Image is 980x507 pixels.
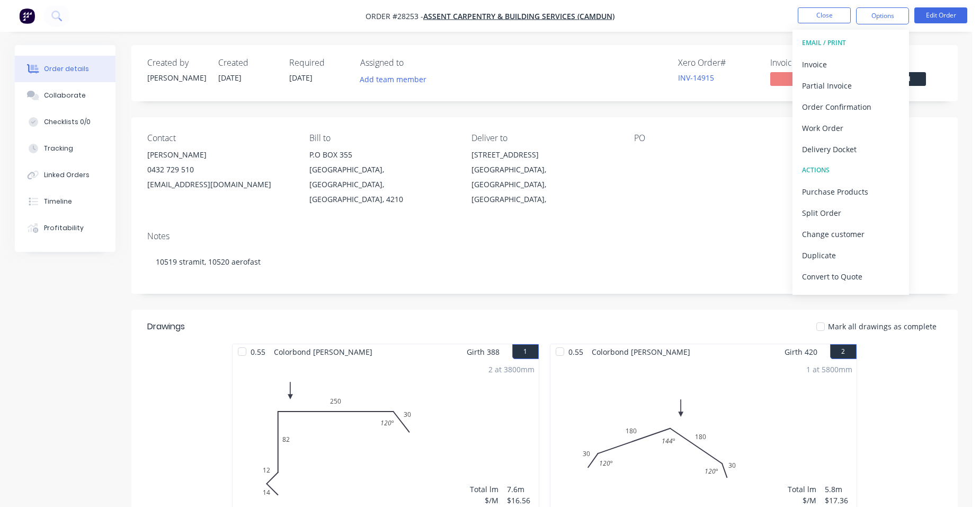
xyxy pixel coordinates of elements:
[802,142,899,157] div: Delivery Docket
[471,147,617,162] div: [STREET_ADDRESS]
[792,202,909,223] button: Split Order
[914,7,967,23] button: Edit Order
[471,162,617,207] div: [GEOGRAPHIC_DATA], [GEOGRAPHIC_DATA], [GEOGRAPHIC_DATA],
[802,290,899,305] div: Archive
[792,223,909,244] button: Change customer
[360,58,466,68] div: Assigned to
[147,72,206,83] div: [PERSON_NAME]
[15,135,115,162] button: Tracking
[19,8,35,24] img: Factory
[147,320,185,333] div: Drawings
[471,133,617,143] div: Deliver to
[15,215,115,241] button: Profitability
[802,269,899,284] div: Convert to Quote
[792,138,909,160] button: Delivery Docket
[147,246,942,278] div: 10519 stramit, 10520 aerofast
[147,133,292,143] div: Contact
[15,188,115,215] button: Timeline
[564,344,587,360] span: 0.55
[792,287,909,308] button: Archive
[360,72,432,86] button: Add team member
[792,244,909,266] button: Duplicate
[470,484,498,495] div: Total lm
[802,36,899,50] div: EMAIL / PRINT
[270,344,377,360] span: Colorbond [PERSON_NAME]
[15,109,115,135] button: Checklists 0/0
[802,205,899,221] div: Split Order
[44,91,86,100] div: Collaborate
[309,147,455,162] div: P.O BOX 355
[354,72,432,86] button: Add team member
[828,321,937,332] span: Mark all drawings as complete
[792,160,909,181] button: ACTIONS
[802,99,899,115] div: Order Confirmation
[678,73,714,83] a: INV-14915
[44,223,84,233] div: Profitability
[770,58,850,68] div: Invoiced
[792,181,909,202] button: Purchase Products
[785,344,817,360] span: Girth 420
[512,344,539,359] button: 1
[507,484,534,495] div: 7.6m
[147,147,292,162] div: [PERSON_NAME]
[770,72,834,85] span: No
[802,163,899,177] div: ACTIONS
[802,57,899,72] div: Invoice
[470,495,498,506] div: $/M
[802,248,899,263] div: Duplicate
[825,495,852,506] div: $17.36
[246,344,270,360] span: 0.55
[218,73,242,83] span: [DATE]
[15,162,115,188] button: Linked Orders
[44,117,91,127] div: Checklists 0/0
[147,58,206,68] div: Created by
[147,162,292,177] div: 0432 729 510
[587,344,694,360] span: Colorbond [PERSON_NAME]
[798,7,851,23] button: Close
[792,117,909,138] button: Work Order
[788,495,816,506] div: $/M
[309,133,455,143] div: Bill to
[44,144,73,153] div: Tracking
[309,162,455,207] div: [GEOGRAPHIC_DATA], [GEOGRAPHIC_DATA], [GEOGRAPHIC_DATA], 4210
[792,32,909,54] button: EMAIL / PRINT
[147,177,292,192] div: [EMAIL_ADDRESS][DOMAIN_NAME]
[44,197,72,206] div: Timeline
[802,120,899,136] div: Work Order
[802,78,899,93] div: Partial Invoice
[15,82,115,109] button: Collaborate
[790,147,839,162] button: Add labels
[792,96,909,117] button: Order Confirmation
[507,495,534,506] div: $16.56
[806,364,852,375] div: 1 at 5800mm
[423,11,614,21] a: Assent Carpentry & Building Services (Camdun)
[289,58,348,68] div: Required
[678,58,758,68] div: Xero Order #
[44,64,89,74] div: Order details
[788,484,816,495] div: Total lm
[792,266,909,287] button: Convert to Quote
[792,54,909,75] button: Invoice
[289,73,313,83] span: [DATE]
[309,147,455,207] div: P.O BOX 355[GEOGRAPHIC_DATA], [GEOGRAPHIC_DATA], [GEOGRAPHIC_DATA], 4210
[218,58,277,68] div: Created
[147,147,292,192] div: [PERSON_NAME]0432 729 510[EMAIL_ADDRESS][DOMAIN_NAME]
[15,56,115,82] button: Order details
[366,11,423,21] span: Order #28253 -
[471,147,617,207] div: [STREET_ADDRESS][GEOGRAPHIC_DATA], [GEOGRAPHIC_DATA], [GEOGRAPHIC_DATA],
[44,170,90,180] div: Linked Orders
[802,184,899,199] div: Purchase Products
[825,484,852,495] div: 5.8m
[467,344,500,360] span: Girth 388
[830,344,857,359] button: 2
[147,231,942,241] div: Notes
[802,226,899,242] div: Change customer
[634,133,779,143] div: PO
[792,75,909,96] button: Partial Invoice
[488,364,534,375] div: 2 at 3800mm
[856,7,909,24] button: Options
